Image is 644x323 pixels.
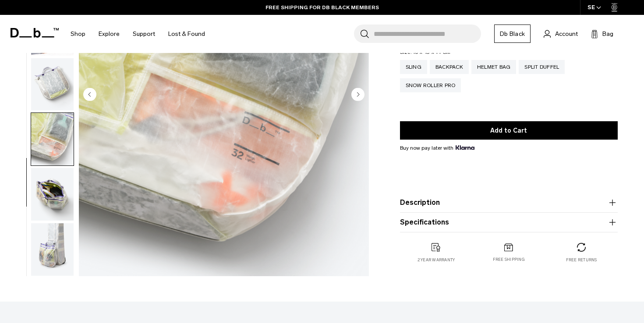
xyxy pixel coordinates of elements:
button: Next slide [351,88,364,102]
span: Account [555,29,578,39]
a: Account [544,28,578,39]
img: Weigh_Lighter_Helmet_Bag_32L_6.png [31,113,74,165]
a: Lost & Found [168,18,205,49]
button: Weigh_Lighter_Helmet_Bag_32L_6.png [31,112,74,166]
nav: Main Navigation [64,15,212,53]
img: Weigh_Lighter_Helmet_Bag_32L_8.png [31,223,74,276]
span: Bag [602,29,613,39]
a: FREE SHIPPING FOR DB BLACK MEMBERS [265,4,379,11]
span: Buy now pay later with [400,144,474,152]
a: Helmet Bag [471,60,517,74]
a: Sling [400,60,427,74]
p: 2 year warranty [418,257,455,263]
a: Explore [99,18,120,49]
button: Specifications [400,217,618,228]
a: Support [133,18,155,49]
button: Description [400,197,618,208]
button: Weigh_Lighter_Helmet_Bag_32L_7.png [31,168,74,221]
a: Shop [71,18,85,49]
a: Snow Roller Pro [400,78,461,92]
legend: Size: [400,49,451,55]
button: Bag [591,28,613,39]
a: Backpack [430,60,469,74]
img: {"height" => 20, "alt" => "Klarna"} [456,145,474,150]
a: Split Duffel [519,60,565,74]
p: Free returns [566,257,597,263]
img: Weigh_Lighter_Helmet_Bag_32L_7.png [31,168,74,221]
img: Weigh_Lighter_Helmet_Bag_32L_5.png [31,58,74,111]
button: Add to Cart [400,121,618,140]
a: Db Black [494,25,531,43]
button: Weigh_Lighter_Helmet_Bag_32L_8.png [31,223,74,276]
button: Weigh_Lighter_Helmet_Bag_32L_5.png [31,58,74,111]
button: Previous slide [83,88,96,102]
p: Free shipping [493,257,525,263]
